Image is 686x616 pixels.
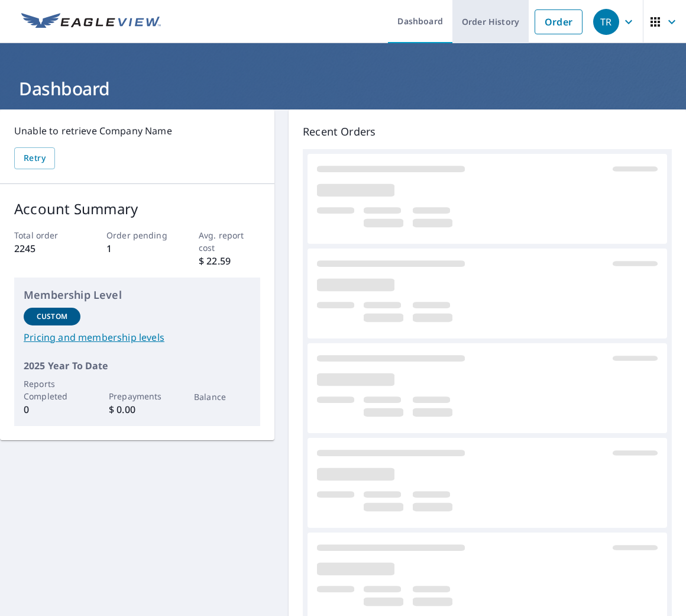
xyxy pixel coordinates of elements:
[24,287,251,303] p: Membership Level
[24,359,251,373] p: 2025 Year To Date
[199,254,260,268] p: $ 22.59
[593,9,619,35] div: TR
[303,124,672,140] p: Recent Orders
[106,241,168,256] p: 1
[14,147,55,169] button: Retry
[106,229,168,241] p: Order pending
[24,402,80,417] p: 0
[24,330,251,344] a: Pricing and membership levels
[14,198,260,220] p: Account Summary
[535,9,583,34] a: Order
[24,378,80,402] p: Reports Completed
[14,241,76,256] p: 2245
[109,402,166,417] p: $ 0.00
[14,76,672,101] h1: Dashboard
[21,13,161,31] img: EV Logo
[24,151,46,166] span: Retry
[37,311,67,322] p: Custom
[199,229,260,254] p: Avg. report cost
[109,390,166,402] p: Prepayments
[14,124,260,138] p: Unable to retrieve Company Name
[194,391,251,403] p: Balance
[14,229,76,241] p: Total order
